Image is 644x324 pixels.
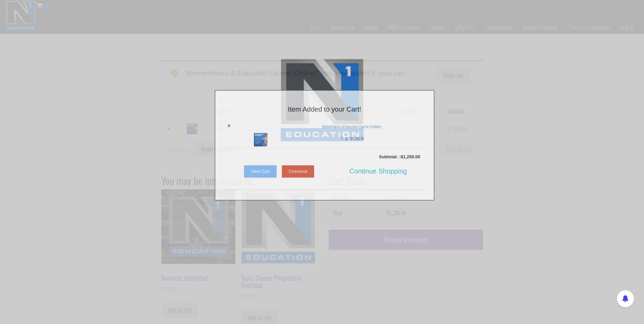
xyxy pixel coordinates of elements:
[254,133,267,146] img: Biomechanics & Execution Course (Online)
[244,165,277,178] a: View Cart
[350,164,407,178] span: Continue Shopping
[350,135,352,141] span: $
[227,123,231,129] a: ×
[322,123,381,130] a: Biomechanics & Execution Course (Online)
[225,150,424,164] div: Subtotal: :
[341,133,343,144] span: 1
[350,135,364,141] bdi: 1,250.00
[401,154,403,159] span: $
[401,154,420,159] bdi: 1,250.00
[288,106,361,113] span: Item Added to your Cart!
[282,165,314,178] a: Checkout
[345,133,348,144] p: x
